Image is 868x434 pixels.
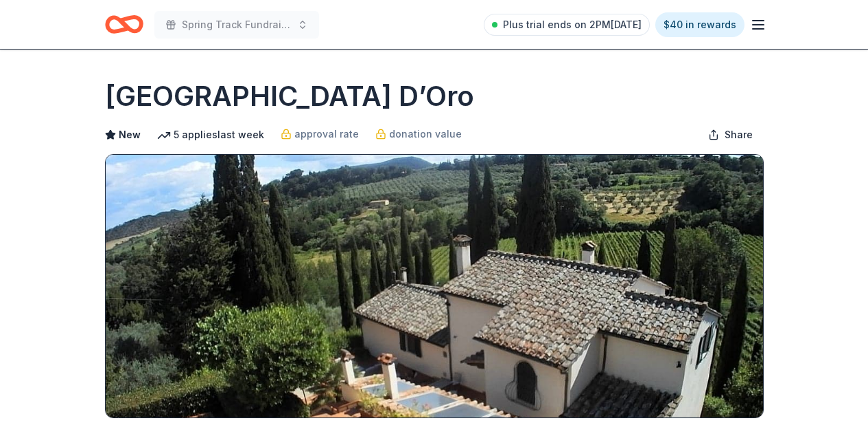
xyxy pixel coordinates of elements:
[157,127,264,143] div: 5 applies last week
[484,14,650,36] a: Plus trial ends on 2PM[DATE]
[725,127,753,143] span: Share
[281,126,359,142] a: approval rate
[119,127,141,143] span: New
[503,17,642,33] span: Plus trial ends on 2PM[DATE]
[182,17,292,33] span: Spring Track Fundraiser- Bowling Party
[294,126,359,142] span: approval rate
[106,155,763,417] img: Image for Villa Sogni D’Oro
[375,126,462,142] a: donation value
[655,12,744,37] a: $40 in rewards
[105,77,474,116] h1: [GEOGRAPHIC_DATA] D’Oro
[389,126,462,142] span: donation value
[154,11,319,39] button: Spring Track Fundraiser- Bowling Party
[697,121,764,149] button: Share
[105,8,143,41] a: Home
